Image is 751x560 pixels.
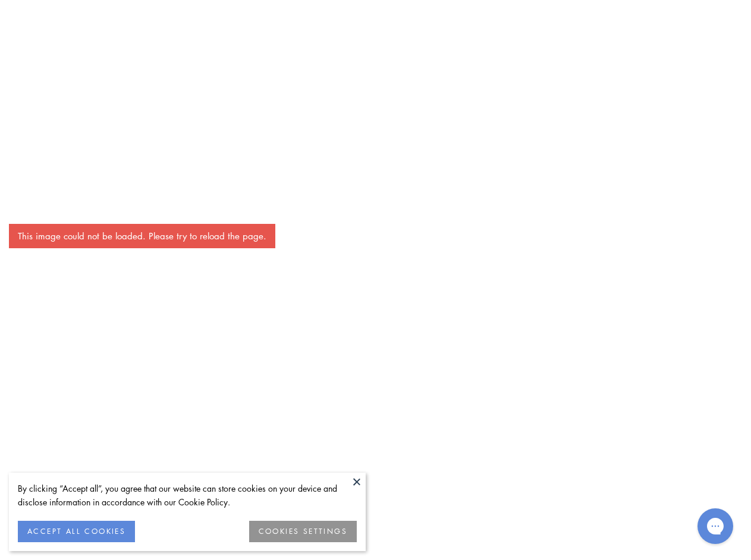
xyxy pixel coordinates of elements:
div: By clicking “Accept all”, you agree that our website can store cookies on your device and disclos... [18,482,357,509]
iframe: Gorgias live chat messenger [692,504,739,548]
p: This image could not be loaded. Please try to reload the page. [9,224,275,248]
button: COOKIES SETTINGS [249,521,357,542]
button: ACCEPT ALL COOKIES [18,521,135,542]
